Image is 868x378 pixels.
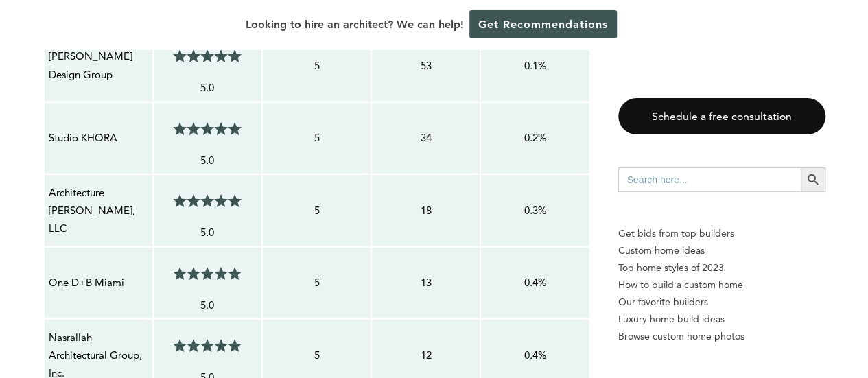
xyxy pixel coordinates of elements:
p: 0.4% [485,273,585,291]
p: 5 [267,128,366,146]
p: [PERSON_NAME] Design Group [49,47,148,84]
p: 0.4% [485,346,585,364]
p: 12 [376,346,476,364]
p: 5 [267,56,366,74]
p: 0.1% [485,56,585,74]
a: Top home styles of 2023 [618,259,825,276]
p: 5 [267,273,366,291]
p: Get bids from top builders [618,225,825,242]
a: How to build a custom home [618,276,825,294]
p: 0.2% [485,128,585,146]
p: 5.0 [158,223,257,241]
a: Schedule a free consultation [618,98,825,134]
a: Get Recommendations [469,10,617,38]
p: 5.0 [158,296,257,314]
p: Architecture [PERSON_NAME], LLC [49,183,148,237]
iframe: Drift Widget Chat Controller [605,279,852,362]
p: 0.3% [485,201,585,219]
p: 18 [376,201,476,219]
p: One D+B Miami [49,273,148,291]
a: Custom home ideas [618,242,825,259]
p: 34 [376,128,476,146]
p: 5 [267,346,366,364]
input: Search here... [618,167,801,192]
p: Studio KHORA [49,128,148,146]
p: 13 [376,273,476,291]
svg: Search [806,172,821,187]
p: 5.0 [158,151,257,169]
p: 5.0 [158,78,257,96]
p: 53 [376,56,476,74]
p: 5 [267,201,366,219]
